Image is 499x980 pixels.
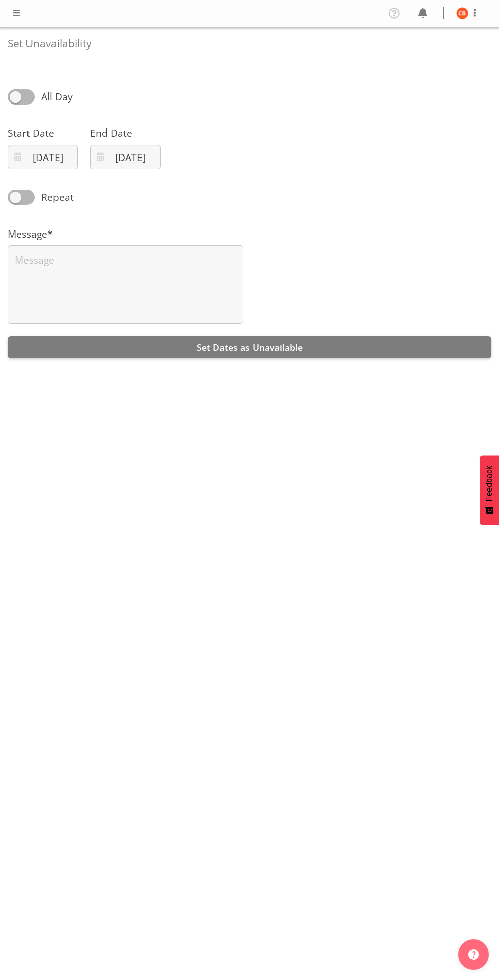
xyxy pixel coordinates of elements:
[90,126,160,141] label: End Date
[456,7,468,19] img: chelsea-bartlett11426.jpg
[8,227,243,242] label: Message*
[90,145,160,169] input: Click to select...
[8,145,78,169] input: Click to select...
[197,341,303,353] span: Set Dates as Unavailable
[8,336,491,358] button: Set Dates as Unavailable
[8,38,491,49] h4: Set Unavailability
[8,126,78,141] label: Start Date
[468,949,479,960] img: help-xxl-2.png
[41,90,73,104] span: All Day
[35,190,74,205] span: Repeat
[480,455,499,525] button: Feedback - Show survey
[485,466,494,501] span: Feedback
